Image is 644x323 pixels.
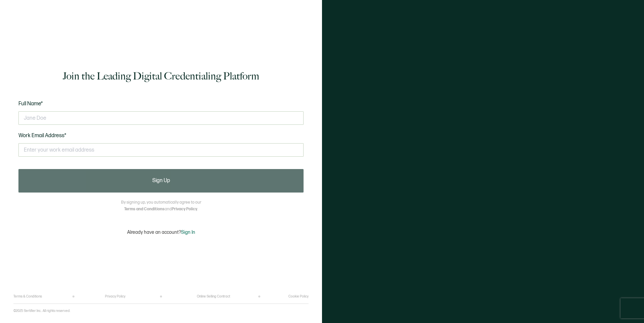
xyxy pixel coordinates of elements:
input: Enter your work email address [18,143,304,157]
button: Sign Up [18,169,304,193]
a: Privacy Policy [105,294,125,299]
input: Jane Doe [18,111,304,125]
a: Privacy Policy [172,207,197,212]
h1: Join the Leading Digital Credentialing Platform [63,69,259,83]
span: Full Name* [18,101,43,107]
span: Work Email Address* [18,132,66,139]
a: Terms & Conditions [13,294,42,299]
a: Online Selling Contract [197,294,230,299]
span: Sign In [181,229,195,235]
p: Already have an account? [127,229,195,235]
p: ©2025 Sertifier Inc.. All rights reserved. [13,309,70,313]
p: By signing up, you automatically agree to our and . [121,199,201,213]
span: Sign Up [152,178,170,183]
a: Cookie Policy [288,294,309,299]
a: Terms and Conditions [124,207,165,212]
